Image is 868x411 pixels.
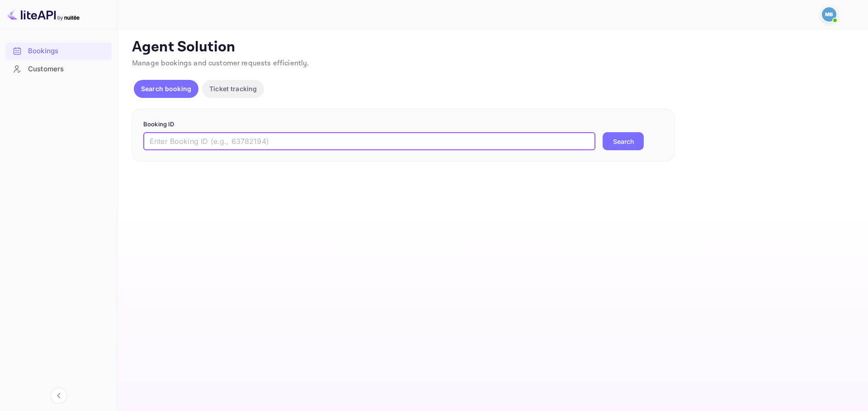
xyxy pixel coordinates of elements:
p: Search booking [141,84,191,93]
p: Agent Solution [132,38,852,56]
img: Mohcine Belkhir [822,7,836,22]
button: Collapse navigation [51,388,67,404]
button: Search [603,132,644,150]
div: Bookings [28,46,107,56]
a: Bookings [5,42,112,59]
div: Customers [28,64,107,74]
div: Bookings [5,42,112,60]
div: Customers [5,60,112,78]
p: Booking ID [143,120,663,129]
a: Customers [5,60,112,77]
input: Enter Booking ID (e.g., 63782194) [143,132,595,150]
span: Manage bookings and customer requests efficiently. [132,59,309,68]
img: LiteAPI logo [7,7,80,22]
p: Ticket tracking [209,84,257,93]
